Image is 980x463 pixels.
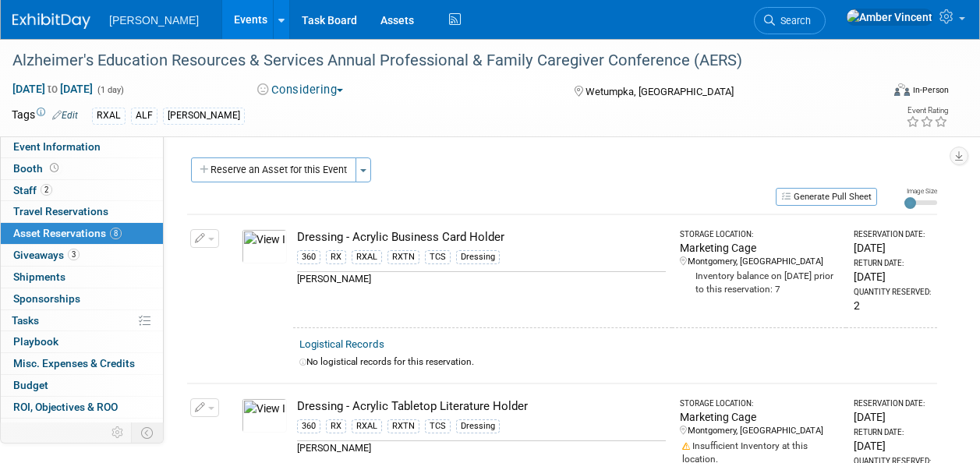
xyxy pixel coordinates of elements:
[12,82,94,96] span: [DATE] [DATE]
[12,13,90,29] img: ExhibitDay
[854,438,931,454] div: [DATE]
[13,270,65,283] span: Shipments
[754,7,826,34] a: Search
[45,83,60,95] span: to
[13,379,48,391] span: Budget
[846,9,933,26] img: Amber Vincent
[854,427,931,438] div: Return Date:
[68,249,80,260] span: 3
[854,298,931,313] div: 2
[1,353,163,374] a: Misc. Expenses & Credits
[13,162,62,175] span: Booth
[242,398,287,433] img: View Images
[1,245,163,266] a: Giveaways3
[96,85,124,95] span: (1 day)
[92,108,126,124] div: RXAL
[109,14,199,27] span: [PERSON_NAME]
[894,83,910,96] img: Format-Inperson.png
[13,184,52,196] span: Staff
[104,422,132,443] td: Personalize Event Tab Strip
[132,422,164,443] td: Toggle Event Tabs
[297,250,320,264] div: 360
[297,398,666,415] div: Dressing - Acrylic Tabletop Literature Holder
[131,108,157,124] div: ALF
[326,419,346,433] div: RX
[13,357,135,369] span: Misc. Expenses & Credits
[680,256,840,268] div: Montgomery, [GEOGRAPHIC_DATA]
[854,287,931,298] div: Quantity Reserved:
[854,229,931,240] div: Reservation Date:
[52,110,78,121] a: Edit
[1,331,163,352] a: Playbook
[352,250,382,264] div: RXAL
[1,288,163,309] a: Sponsorships
[680,425,840,437] div: Montgomery, [GEOGRAPHIC_DATA]
[252,82,349,98] button: Considering
[812,81,949,104] div: Event Format
[352,419,382,433] div: RXAL
[854,398,931,409] div: Reservation Date:
[680,398,840,409] div: Storage Location:
[13,227,122,239] span: Asset Reservations
[7,47,869,75] div: Alzheimer's Education Resources & Services Annual Professional & Family Caregiver Conference (AERS)
[242,229,287,263] img: View Images
[13,422,76,435] span: Attachments
[1,201,163,222] a: Travel Reservations
[1,136,163,157] a: Event Information
[1,223,163,244] a: Asset Reservations8
[47,162,62,174] span: Booth not reserved yet
[13,335,58,348] span: Playbook
[854,409,931,425] div: [DATE]
[425,250,451,264] div: TCS
[586,86,734,97] span: Wetumpka, [GEOGRAPHIC_DATA]
[1,419,163,440] a: Attachments
[297,440,666,455] div: [PERSON_NAME]
[680,240,840,256] div: Marketing Cage
[163,108,245,124] div: [PERSON_NAME]
[297,271,666,286] div: [PERSON_NAME]
[776,188,877,206] button: Generate Pull Sheet
[854,258,931,269] div: Return Date:
[13,292,80,305] span: Sponsorships
[1,310,163,331] a: Tasks
[299,355,931,369] div: No logistical records for this reservation.
[299,338,384,350] a: Logistical Records
[297,419,320,433] div: 360
[13,140,101,153] span: Event Information
[680,409,840,425] div: Marketing Cage
[456,250,500,264] div: Dressing
[1,158,163,179] a: Booth
[680,229,840,240] div: Storage Location:
[12,107,78,125] td: Tags
[906,107,948,115] div: Event Rating
[854,269,931,285] div: [DATE]
[326,250,346,264] div: RX
[1,267,163,288] a: Shipments
[912,84,949,96] div: In-Person
[1,180,163,201] a: Staff2
[41,184,52,196] span: 2
[297,229,666,246] div: Dressing - Acrylic Business Card Holder
[387,419,419,433] div: RXTN
[13,249,80,261] span: Giveaways
[854,240,931,256] div: [DATE]
[13,401,118,413] span: ROI, Objectives & ROO
[13,205,108,217] span: Travel Reservations
[456,419,500,433] div: Dressing
[1,375,163,396] a: Budget
[775,15,811,27] span: Search
[680,268,840,296] div: Inventory balance on [DATE] prior to this reservation: 7
[12,314,39,327] span: Tasks
[425,419,451,433] div: TCS
[904,186,937,196] div: Image Size
[110,228,122,239] span: 8
[387,250,419,264] div: RXTN
[1,397,163,418] a: ROI, Objectives & ROO
[191,157,356,182] button: Reserve an Asset for this Event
